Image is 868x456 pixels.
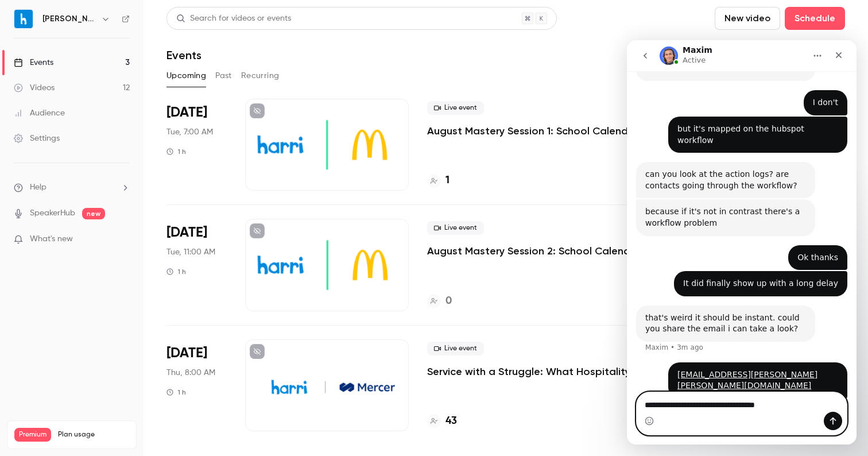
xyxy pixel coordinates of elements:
a: Service with a Struggle: What Hospitality Can Teach Us About Supporting Frontline Teams [427,365,676,378]
div: Aug 19 Tue, 10:00 AM (America/New York) [166,99,227,191]
div: 1 h [166,147,186,156]
h4: 1 [445,173,449,188]
span: [DATE] [166,344,207,362]
div: 1 h [166,267,186,276]
div: Search for videos or events [176,13,291,25]
h1: Events [166,48,201,62]
span: Help [30,181,46,194]
a: 1 [427,173,449,188]
p: / 300 [106,442,129,452]
button: Upcoming [166,67,206,85]
button: New video [715,7,780,30]
p: Videos [14,442,36,452]
a: 43 [427,414,457,429]
div: Sep 4 Thu, 11:00 AM (America/New York) [166,339,227,431]
span: 12 [106,443,111,450]
span: new [82,208,105,219]
div: Events [14,57,53,68]
a: SpeakerHub [30,207,75,219]
span: Tue, 11:00 AM [166,246,215,258]
button: Schedule [785,7,845,30]
span: [DATE] [166,103,207,122]
span: [DATE] [166,223,207,242]
a: August Mastery Session 2: School Calendars [427,244,646,258]
img: Harri [14,10,33,28]
h6: [PERSON_NAME] [42,13,96,25]
span: Live event [427,101,484,115]
div: 1 h [166,388,186,397]
iframe: Intercom live chat [627,40,857,445]
button: Recurring [241,67,280,85]
a: 0 [427,293,452,309]
iframe: Noticeable Trigger [116,234,130,245]
span: Plan usage [58,430,129,439]
span: Live event [427,342,484,355]
li: help-dropdown-opener [14,181,130,194]
div: Videos [14,82,55,94]
div: Aug 19 Tue, 2:00 PM (America/New York) [166,219,227,311]
div: Audience [14,107,65,119]
a: August Mastery Session 1: School Calendars [427,124,644,138]
div: Settings [14,133,60,144]
button: Past [215,67,232,85]
span: Thu, 8:00 AM [166,367,215,378]
span: Live event [427,221,484,235]
h4: 0 [445,293,452,309]
span: Premium [14,428,51,442]
h4: 43 [445,414,457,429]
span: What's new [30,233,73,245]
span: Tue, 7:00 AM [166,126,213,138]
